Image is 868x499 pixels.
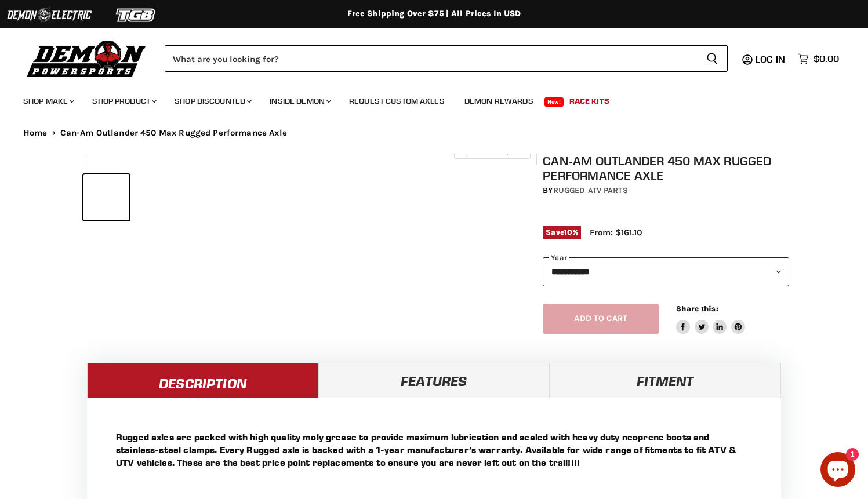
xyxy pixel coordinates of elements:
aside: Share this: [676,304,745,334]
span: Log in [756,53,785,65]
a: Rugged ATV Parts [553,185,628,195]
inbox-online-store-chat: Shopify online store chat [817,452,859,490]
a: Request Custom Axles [340,89,453,113]
span: Click to expand [460,146,524,155]
ul: Main menu [14,85,836,113]
span: Save % [543,226,581,239]
form: Product [165,45,728,72]
input: Search [165,45,697,72]
a: Race Kits [561,89,618,113]
button: Can-Am Outlander 450 Max Rugged Performance Axle thumbnail [133,174,179,220]
h1: Can-Am Outlander 450 Max Rugged Performance Axle [543,154,789,183]
span: New! [544,97,564,107]
span: Can-Am Outlander 450 Max Rugged Performance Axle [60,128,287,138]
span: $0.00 [813,53,839,64]
button: Can-Am Outlander 450 Max Rugged Performance Axle thumbnail [183,174,228,220]
a: Shop Discounted [166,89,259,113]
a: Description [87,363,318,398]
span: 10 [564,228,572,236]
button: Search [697,45,728,72]
a: Fitment [550,363,781,398]
a: $0.00 [792,50,845,67]
button: Can-Am Outlander 450 Max Rugged Performance Axle thumbnail [83,174,129,220]
p: Rugged axles are packed with high quality moly grease to provide maximum lubrication and sealed w... [116,431,752,469]
img: Demon Electric Logo 2 [6,4,93,26]
a: Inside Demon [261,89,338,113]
div: by [543,184,789,197]
a: Home [23,128,48,138]
a: Features [318,363,550,398]
a: Shop Make [14,89,81,113]
a: Demon Rewards [456,89,542,113]
select: year [543,257,789,286]
a: Log in [750,54,792,64]
span: Share this: [676,304,718,313]
img: TGB Logo 2 [93,4,180,26]
a: Shop Product [83,89,164,113]
img: Demon Powersports [23,38,150,79]
span: From: $161.10 [590,227,642,238]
